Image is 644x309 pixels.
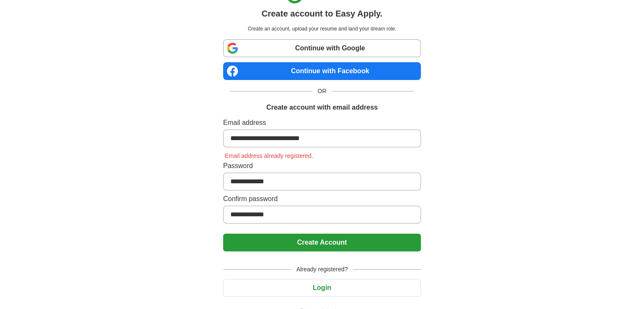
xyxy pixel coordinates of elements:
[223,284,421,291] a: Login
[225,25,419,33] p: Create an account, upload your resume and land your dream role.
[223,194,421,204] label: Confirm password
[262,7,383,20] h1: Create account to Easy Apply.
[223,39,421,57] a: Continue with Google
[266,102,378,113] h1: Create account with email address
[223,152,315,159] span: Email address already registered.
[223,279,421,297] button: Login
[312,87,332,96] span: OR
[291,265,353,274] span: Already registered?
[223,161,421,171] label: Password
[223,118,421,128] label: Email address
[223,62,421,80] a: Continue with Facebook
[223,234,421,251] button: Create Account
